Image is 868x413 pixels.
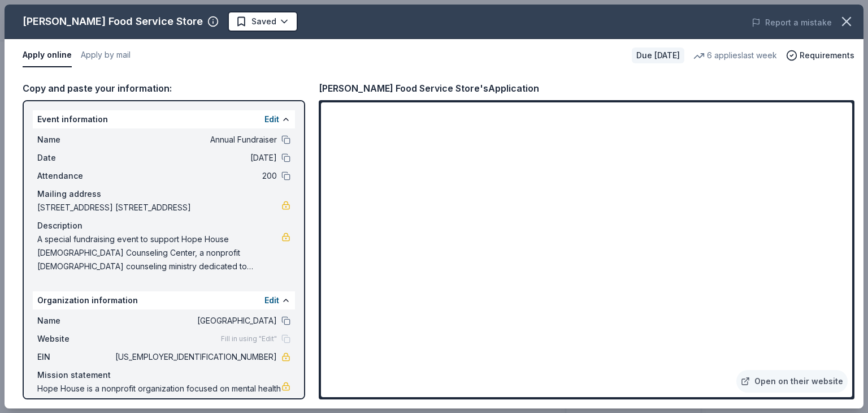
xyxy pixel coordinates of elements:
[693,49,777,62] div: 6 applies last week
[37,169,113,183] span: Attendance
[736,370,848,393] a: Open on their website
[113,350,277,364] span: [US_EMPLOYER_IDENTIFICATION_NUMBER]
[113,169,277,183] span: 200
[33,110,295,128] div: Event information
[319,81,539,96] div: [PERSON_NAME] Food Service Store's Application
[264,113,279,126] button: Edit
[37,151,113,165] span: Date
[752,16,832,29] button: Report a mistake
[37,368,290,382] div: Mission statement
[113,133,277,147] span: Annual Fundraiser
[37,350,113,364] span: EIN
[23,44,72,67] button: Apply online
[221,334,277,343] span: Fill in using "Edit"
[33,291,295,309] div: Organization information
[632,48,684,63] div: Due [DATE]
[786,49,854,62] button: Requirements
[800,49,854,62] span: Requirements
[251,15,276,28] span: Saved
[23,81,305,96] div: Copy and paste your information:
[23,12,203,31] div: [PERSON_NAME] Food Service Store
[37,187,290,201] div: Mailing address
[37,314,113,328] span: Name
[37,219,290,233] div: Description
[113,314,277,328] span: [GEOGRAPHIC_DATA]
[37,133,113,147] span: Name
[37,233,281,273] span: A special fundraising event to support Hope House [DEMOGRAPHIC_DATA] Counseling Center, a nonprof...
[81,44,131,67] button: Apply by mail
[228,11,298,32] button: Saved
[37,201,281,214] span: [STREET_ADDRESS] [STREET_ADDRESS]
[37,332,113,346] span: Website
[113,151,277,165] span: [DATE]
[264,294,279,307] button: Edit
